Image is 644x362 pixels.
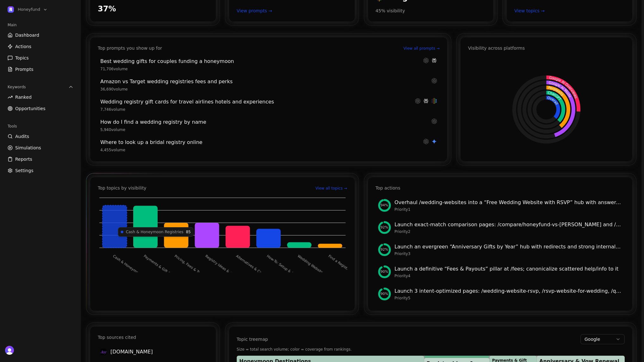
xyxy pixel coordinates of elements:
a: Impact 90%Launch a definitive “Fees & Payouts” pillar at /fees; canonicalize scattered help/info ... [376,263,625,281]
a: Dashboard [5,30,76,40]
span: 92 % [380,247,388,253]
a: Simulations [5,143,76,153]
div: Impact 92% [378,221,391,234]
div: Top actions [376,185,400,191]
span: Honeyfund [18,7,40,12]
span: Audits [15,133,29,140]
a: View topics → [514,8,625,14]
a: Opportunities [5,103,76,114]
a: View all prompts → [403,46,440,51]
button: Open organization switcher [5,5,50,14]
a: Impact 94%Overhaul /wedding-websites into a “Free Wedding Website with RSVP” hub with answer-firs... [376,196,625,215]
div: Wedding registry gift cards for travel airlines hotels and experiences [100,98,411,106]
text: How-To: Setup & QR [266,254,297,278]
div: Priority 3 [395,251,622,256]
div: Where to look up a bridal registry online [100,139,419,146]
a: View all topics → [316,186,347,191]
div: Priority 5 [395,296,622,301]
a: Wedding registry gift cards for travel airlines hotels and experiences7,746volume [98,97,440,113]
a: Impact 92%Launch exact‑match comparison pages: /compare/honeyfund-vs-[PERSON_NAME] and /compare/h... [376,218,625,237]
img: Honeyfund [8,6,14,13]
div: Launch a definitive “Fees & Payouts” pillar at /fees; canonicalize scattered help/info to it [395,265,622,273]
textpath: Overall [547,96,559,105]
span: Prompts [15,66,34,72]
a: Impact 90%Launch 3 intent-optimized pages: /wedding-website-rsvp, /rsvp-website-for-wedding, /qr-... [376,285,625,303]
div: Overhaul /wedding-websites into a “Free Wedding Website with RSVP” hub with answer-first content ... [395,199,622,206]
span: 90 % [380,269,388,275]
div: Main [5,20,76,30]
span: 94 % [380,203,388,208]
a: Audits [5,131,76,141]
div: Launch exact‑match comparison pages: /compare/honeyfund-vs-zola and /compare/honeyfund-vs-the-knot [395,221,622,228]
div: Topic treemap [237,336,268,342]
div: Launch 3 intent-optimized pages: /wedding-website-rsvp, /rsvp-website-for-wedding, /qr-code-weddi... [395,287,622,295]
textpath: Perplexity [548,85,565,97]
button: Keywords [5,82,76,92]
text: Find a Registry [328,254,351,272]
div: How do I find a wedding registry by name [100,118,428,126]
span: Dashboard [15,32,39,38]
button: Open user button [5,346,14,355]
div: Impact 90% [378,288,391,300]
text: Payments & Gift Cards [143,254,178,280]
a: Best wedding gifts for couples funding a honeymoon71,706volume [98,56,440,73]
div: Top prompts you show up for [98,45,162,51]
a: Actions [5,41,76,52]
span: Actions [15,43,31,50]
div: Priority 1 [395,207,622,212]
div: [DOMAIN_NAME] [110,348,206,356]
span: Topics [15,55,29,61]
span: 7,746 volume [100,107,125,112]
a: Settings [5,165,76,176]
div: 37% [98,4,208,14]
div: Impact 92% [378,243,391,256]
text: Cash & Honeymoon Registr… [112,254,156,287]
a: Ranked [5,92,76,102]
text: Wedding Websites & RSVP [297,254,337,284]
div: Visibility across platforms [468,45,525,51]
span: 92 % [380,225,388,230]
span: 36,690 volume [100,87,128,92]
div: Amazon vs Target wedding registries fees and perks [100,78,428,85]
div: Priority 2 [395,229,622,234]
span: Settings [15,167,33,174]
span: Opportunities [15,105,46,112]
text: Pricing, Fees & Trust [174,254,205,278]
a: Topics [5,53,76,63]
img: withjoy.com favicon [100,349,107,355]
div: Impact 94% [378,199,391,212]
div: Size = total search volume; color = coverage from rankings. [237,347,625,352]
div: Impact 90% [378,265,391,278]
div: Best wedding gifts for couples funding a honeymoon [100,58,419,65]
a: Amazon vs Target wedding registries fees and perks36,690volume [98,77,440,93]
div: Top sources cited [98,334,136,340]
a: View prompts → [237,8,347,14]
span: 5,940 volume [100,127,125,132]
span: 71,706 volume [100,66,128,72]
span: Reports [15,156,32,162]
div: Tools [5,121,76,131]
img: 's logo [5,346,14,355]
text: Registry Ideas & Gifts [204,254,238,279]
a: Where to look up a bridal registry online4,455volume [98,137,440,154]
span: Simulations [15,145,41,151]
a: Impact 92%Launch an evergreen “Anniversary Gifts by Year” hub with redirects and strong internal ... [376,240,625,259]
span: 4,455 volume [100,147,125,153]
a: Prompts [5,64,76,74]
text: Alternatives & Compariso… [235,254,277,285]
a: Reports [5,154,76,164]
span: Ranked [15,94,32,100]
textpath: ChatGPT [547,91,562,101]
a: How do I find a wedding registry by name5,940volume [98,117,440,134]
div: Launch an evergreen “Anniversary Gifts by Year” hub with redirects and strong internal links [395,243,622,251]
div: Priority 4 [395,273,622,278]
span: 90 % [380,291,388,297]
div: Top topics by visibility [98,185,147,191]
div: 45 % visibility [376,8,486,14]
